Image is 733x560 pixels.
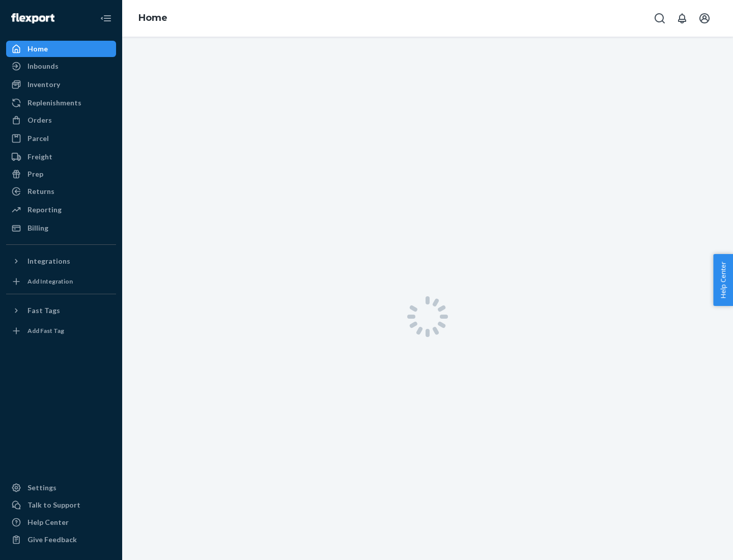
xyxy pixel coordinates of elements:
a: Settings [6,480,116,496]
button: Close Navigation [96,8,116,29]
div: Add Fast Tag [27,326,64,335]
div: Inventory [27,79,60,90]
a: Inbounds [6,58,116,74]
a: Inventory [6,76,116,93]
button: Open account menu [694,8,715,29]
div: Replenishments [27,98,81,108]
a: Reporting [6,202,116,218]
div: Home [27,44,48,54]
div: Settings [27,483,57,493]
button: Fast Tags [6,302,116,319]
a: Billing [6,220,116,236]
a: Home [138,12,167,23]
a: Replenishments [6,95,116,111]
div: Help Center [27,517,69,527]
a: Prep [6,166,116,182]
div: Returns [27,186,54,197]
div: Talk to Support [27,500,80,510]
button: Open notifications [672,8,692,29]
div: Inbounds [27,61,59,71]
a: Talk to Support [6,497,116,513]
div: Billing [27,223,48,233]
a: Parcel [6,130,116,147]
div: Fast Tags [27,305,60,316]
a: Add Fast Tag [6,323,116,339]
a: Help Center [6,514,116,530]
a: Returns [6,183,116,200]
div: Parcel [27,133,49,144]
div: Freight [27,152,52,162]
a: Add Integration [6,273,116,290]
div: Integrations [27,256,70,266]
img: Flexport logo [11,13,54,23]
div: Prep [27,169,43,179]
div: Reporting [27,205,62,215]
button: Give Feedback [6,531,116,548]
button: Help Center [713,254,733,306]
div: Add Integration [27,277,73,286]
a: Home [6,41,116,57]
button: Integrations [6,253,116,269]
div: Orders [27,115,52,125]
a: Freight [6,149,116,165]
ol: breadcrumbs [130,4,176,33]
div: Give Feedback [27,535,77,545]
a: Orders [6,112,116,128]
button: Open Search Box [650,8,670,29]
